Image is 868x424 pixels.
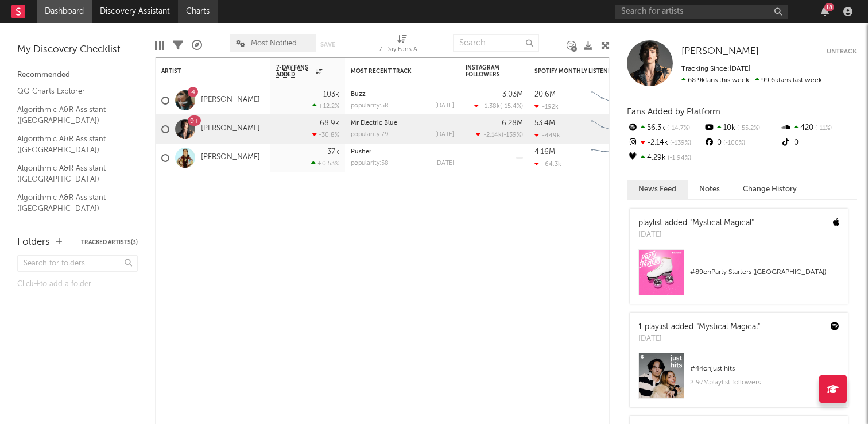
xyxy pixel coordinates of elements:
a: Mr Electric Blue [351,120,397,126]
a: [PERSON_NAME] [681,46,759,57]
a: #89onParty Starters ([GEOGRAPHIC_DATA]) [630,249,848,304]
a: [PERSON_NAME] [201,153,260,163]
span: Fans Added by Platform [627,107,720,116]
input: Search for folders... [17,255,138,272]
span: -11 % [813,125,832,132]
div: +12.2 % [312,102,339,110]
span: -1.94 % [666,155,691,161]
a: [PERSON_NAME] [201,124,260,134]
div: 0 [780,136,857,151]
a: "Mystical Magical" [690,219,754,227]
div: popularity: 79 [351,132,389,138]
span: -15.4 % [502,103,521,110]
div: Spotify Monthly Listeners [534,68,621,75]
div: Buzz [351,91,454,98]
svg: Chart title [586,144,638,172]
div: Recommended [17,68,138,82]
span: Tracking Since: [DATE] [681,65,750,72]
svg: Chart title [586,86,638,115]
div: 20.6M [534,91,556,98]
div: 18 [824,3,834,11]
span: -55.2 % [735,125,760,132]
div: Pusher [351,149,454,155]
div: A&R Pipeline [192,29,202,62]
button: Notes [688,180,731,199]
div: 6.28M [502,120,523,127]
div: # 89 on Party Starters ([GEOGRAPHIC_DATA]) [690,265,839,279]
a: "Mystical Magical" [696,323,760,331]
div: [DATE] [435,103,454,109]
a: Algorithmic A&R Assistant ([GEOGRAPHIC_DATA]) [17,191,126,215]
div: 10k [703,121,780,136]
div: 68.9k [320,120,339,127]
div: 103k [323,91,339,98]
div: +0.53 % [311,160,339,167]
button: Untrack [827,46,857,57]
button: News Feed [627,180,688,199]
div: 0 [703,136,780,151]
div: ( ) [474,102,523,110]
a: Pusher [351,149,371,155]
div: My Discovery Checklist [17,43,138,57]
div: Filters [173,29,183,62]
div: 420 [780,121,857,136]
div: popularity: 58 [351,160,389,167]
button: Change History [731,180,808,199]
div: 56.3k [627,121,703,136]
div: [DATE] [435,160,454,167]
a: Buzz [351,91,366,98]
div: Folders [17,236,50,249]
a: Algorithmic A&R Assistant ([GEOGRAPHIC_DATA]) [17,103,126,127]
div: ( ) [476,131,523,138]
div: Artist [161,68,247,75]
div: 2.97M playlist followers [690,376,839,390]
div: Instagram Followers [466,64,506,78]
div: [DATE] [435,132,454,138]
span: 7-Day Fans Added [276,64,313,78]
span: -139 % [503,132,521,138]
div: # 44 on just hits [690,362,839,376]
span: 99.6k fans last week [681,77,822,84]
div: -64.3k [534,160,561,168]
div: 1 playlist added [638,321,760,333]
div: [DATE] [638,333,760,345]
span: -2.14k [483,132,502,138]
div: 7-Day Fans Added (7-Day Fans Added) [379,43,425,57]
span: Most Notified [251,40,297,47]
div: Mr Electric Blue [351,120,454,126]
div: Most Recent Track [351,68,437,75]
div: -2.14k [627,136,703,151]
div: playlist added [638,217,754,229]
div: -30.8 % [312,131,339,138]
div: -449k [534,132,560,139]
div: Click to add a folder. [17,277,138,291]
a: [PERSON_NAME] [201,95,260,105]
a: #44onjust hits2.97Mplaylist followers [630,353,848,407]
div: 4.29k [627,151,703,165]
input: Search for artists [615,5,788,19]
div: 3.03M [502,91,523,98]
svg: Chart title [586,115,638,144]
button: 18 [821,7,829,16]
div: 53.4M [534,120,555,127]
span: [PERSON_NAME] [681,47,759,56]
div: popularity: 58 [351,103,389,109]
div: 7-Day Fans Added (7-Day Fans Added) [379,29,425,62]
div: 4.16M [534,148,555,156]
span: 68.9k fans this week [681,77,749,84]
a: Algorithmic A&R Assistant ([GEOGRAPHIC_DATA]) [17,133,126,156]
a: Algorithmic A&R Assistant ([GEOGRAPHIC_DATA]) [17,162,126,186]
span: -100 % [722,140,745,147]
a: QQ Charts Explorer [17,85,126,98]
button: Tracked Artists(3) [81,240,138,245]
span: -139 % [668,140,691,147]
span: -1.38k [482,103,500,110]
div: -192k [534,103,559,110]
div: [DATE] [638,229,754,241]
div: Edit Columns [155,29,164,62]
span: -14.7 % [665,125,690,132]
button: Save [320,41,335,48]
input: Search... [453,34,539,52]
div: 37k [327,148,339,156]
